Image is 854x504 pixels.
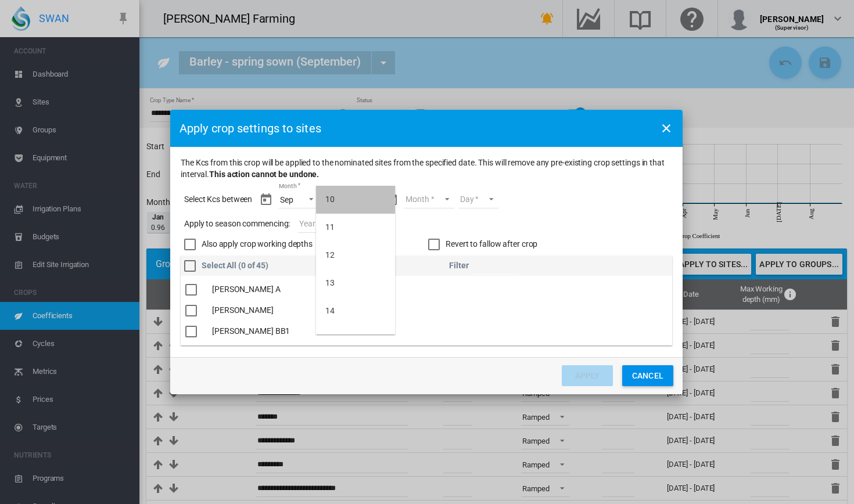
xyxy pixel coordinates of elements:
div: 15 [325,333,335,345]
div: 14 [325,305,335,317]
div: 13 [325,278,335,289]
div: 11 [325,222,335,233]
div: 12 [325,250,335,261]
div: 10 [325,194,335,206]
